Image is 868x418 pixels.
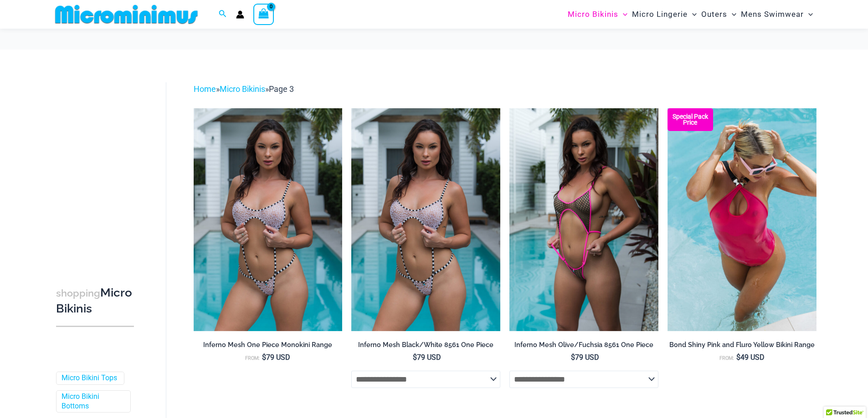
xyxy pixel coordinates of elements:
[351,341,500,349] h2: Inferno Mesh Black/White 8561 One Piece
[62,392,123,411] a: Micro Bikini Bottoms
[351,341,500,353] a: Inferno Mesh Black/White 8561 One Piece
[719,355,734,361] span: From:
[413,353,417,362] span: $
[739,3,815,26] a: Mens SwimwearMenu ToggleMenu Toggle
[351,108,500,331] img: Inferno Mesh Black White 8561 One Piece 05
[668,108,817,331] img: Bond Shiny Pink 8935 One Piece 09v2
[194,341,343,353] a: Inferno Mesh One Piece Monokini Range
[564,1,817,27] nav: Site Navigation
[262,353,266,362] span: $
[62,373,117,383] a: Micro Bikini Tops
[509,108,658,331] img: Inferno Mesh Olive Fuchsia 8561 One Piece 02
[509,341,658,353] a: Inferno Mesh Olive/Fuchsia 8561 One Piece
[571,353,575,362] span: $
[509,108,658,331] a: Inferno Mesh Olive Fuchsia 8561 One Piece 02Inferno Mesh Olive Fuchsia 8561 One Piece 07Inferno M...
[701,3,727,26] span: Outers
[618,3,627,26] span: Menu Toggle
[194,84,294,94] span: » »
[194,108,343,331] img: Inferno Mesh Black White 8561 One Piece 05
[509,341,658,349] h2: Inferno Mesh Olive/Fuchsia 8561 One Piece
[262,353,290,362] bdi: 79 USD
[668,108,817,331] a: Bond Shiny Pink 8935 One Piece 09v2 Bond Shiny Pink 8935 One Piece 08Bond Shiny Pink 8935 One Pie...
[51,4,201,25] img: MM SHOP LOGO FLAT
[194,341,343,349] h2: Inferno Mesh One Piece Monokini Range
[630,3,699,26] a: Micro LingerieMenu ToggleMenu Toggle
[565,3,630,26] a: Micro BikinisMenu ToggleMenu Toggle
[194,84,216,94] a: Home
[688,3,697,26] span: Menu Toggle
[56,75,138,257] iframe: TrustedSite Certified
[741,3,804,26] span: Mens Swimwear
[245,355,260,361] span: From:
[699,3,739,26] a: OutersMenu ToggleMenu Toggle
[736,353,765,362] bdi: 49 USD
[727,3,736,26] span: Menu Toggle
[413,353,441,362] bdi: 79 USD
[568,3,618,26] span: Micro Bikinis
[668,341,817,353] a: Bond Shiny Pink and Fluro Yellow Bikini Range
[736,353,740,362] span: $
[632,3,688,26] span: Micro Lingerie
[571,353,599,362] bdi: 79 USD
[253,4,274,25] a: View Shopping Cart, empty
[56,285,134,317] h3: Micro Bikinis
[668,114,713,126] b: Special Pack Price
[194,108,343,331] a: Inferno Mesh Black White 8561 One Piece 05Inferno Mesh Olive Fuchsia 8561 One Piece 03Inferno Mes...
[56,287,100,299] span: shopping
[668,341,817,349] h2: Bond Shiny Pink and Fluro Yellow Bikini Range
[220,84,265,94] a: Micro Bikinis
[804,3,813,26] span: Menu Toggle
[351,108,500,331] a: Inferno Mesh Black White 8561 One Piece 05Inferno Mesh Black White 8561 One Piece 08Inferno Mesh ...
[269,84,294,94] span: Page 3
[236,10,244,19] a: Account icon link
[219,9,227,20] a: Search icon link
